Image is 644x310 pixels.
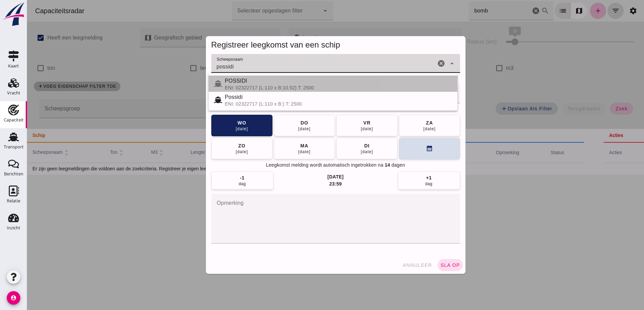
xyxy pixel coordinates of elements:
div: [DATE] [271,149,284,154]
button: vr[DATE] [309,115,371,136]
div: ma [273,142,282,149]
span: Possidi [198,94,216,100]
div: Vracht [7,91,20,95]
button: sla op [410,259,436,271]
div: di [337,142,342,149]
button: wo[DATE] [184,115,245,136]
button: di[DATE] [309,138,371,159]
span: Leegkomst melding wordt automatisch ingetrokken na [239,162,356,169]
div: ENI: 02322717 (L:110 x B:) T: 2500 [198,101,425,107]
span: 14 [358,162,363,169]
span: Registreer leegkomst van een schip [184,40,313,49]
div: -1 [213,174,217,181]
i: Wis Scheepsnaam [410,59,418,67]
div: Inzicht [7,226,20,230]
span: sla op [413,262,433,268]
div: zo [211,142,219,149]
i: account_circle [7,291,20,305]
div: [DATE] [396,126,409,132]
span: annuleer [375,262,405,268]
div: [DATE] [208,126,221,132]
div: za [399,119,406,126]
span: POSSIDI [198,78,220,84]
div: Capaciteit [4,118,24,122]
div: Kaart [8,64,19,68]
div: [DATE] [333,126,346,132]
div: [DATE] [301,174,317,180]
i: calendar_month [399,145,406,152]
img: logo-small.a267ee39.svg [1,2,26,27]
div: wo [210,119,219,126]
div: 23:59 [302,180,315,187]
button: za[DATE] [372,115,433,136]
span: dagen [364,162,378,169]
div: do [273,119,281,126]
button: ma[DATE] [247,138,308,159]
div: [DATE] [208,149,221,154]
div: ENI: 02322717 (L:110 x B:10.52) T: 2500 [198,85,425,90]
button: do[DATE] [247,115,308,136]
button: zo[DATE] [184,138,245,159]
div: Transport [4,145,24,149]
div: [DATE] [271,126,284,132]
button: annuleer [373,259,408,271]
div: Relatie [7,199,20,203]
div: dag [398,181,405,187]
i: Sluit [421,59,429,67]
div: +1 [399,174,404,181]
div: dag [212,181,219,187]
div: vr [336,119,344,126]
div: [DATE] [333,149,346,154]
div: Berichten [4,172,23,176]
